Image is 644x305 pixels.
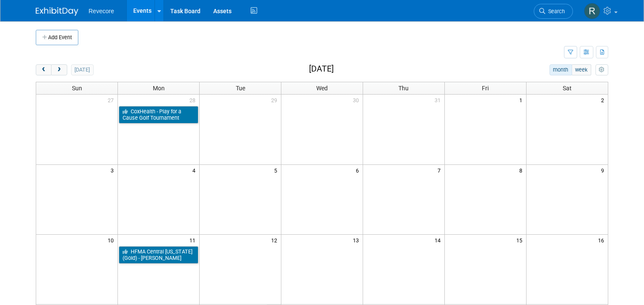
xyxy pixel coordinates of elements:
[270,235,281,245] span: 12
[36,64,52,75] button: prev
[584,3,600,19] img: Rachael Sires
[434,235,444,245] span: 14
[107,95,117,105] span: 27
[189,95,199,105] span: 28
[316,85,328,92] span: Wed
[398,85,409,92] span: Thu
[107,235,117,245] span: 10
[518,95,526,105] span: 1
[352,95,363,105] span: 30
[309,64,334,74] h2: [DATE]
[534,4,573,19] a: Search
[434,95,444,105] span: 31
[597,235,608,245] span: 16
[273,165,281,176] span: 5
[355,165,363,176] span: 6
[600,95,608,105] span: 2
[563,85,572,92] span: Sat
[36,7,78,16] img: ExhibitDay
[545,8,565,14] span: Search
[599,67,604,73] i: Personalize Calendar
[437,165,444,176] span: 7
[72,85,82,92] span: Sun
[550,64,572,75] button: month
[236,85,245,92] span: Tue
[110,165,117,176] span: 3
[36,30,78,45] button: Add Event
[51,64,67,75] button: next
[192,165,199,176] span: 4
[119,246,198,264] a: HFMA Central [US_STATE] (Gold) - [PERSON_NAME]
[515,235,526,245] span: 15
[352,235,363,245] span: 13
[270,95,281,105] span: 29
[600,165,608,176] span: 9
[482,85,489,92] span: Fri
[89,8,114,14] span: Revecore
[572,64,591,75] button: week
[189,235,199,245] span: 11
[71,64,94,75] button: [DATE]
[595,64,608,75] button: myCustomButton
[153,85,165,92] span: Mon
[518,165,526,176] span: 8
[119,106,198,124] a: CoxHealth - Play for a Cause Golf Tournament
